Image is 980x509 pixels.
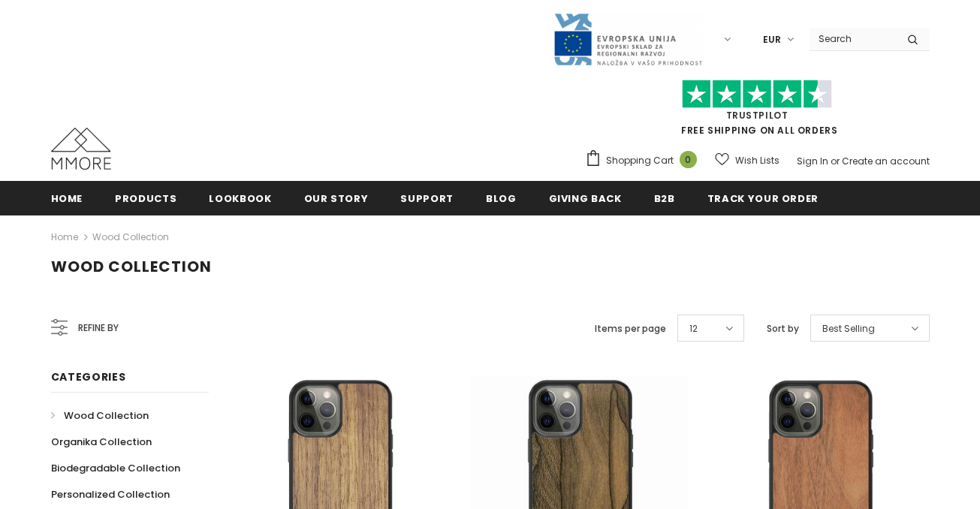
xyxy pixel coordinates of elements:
span: Wood Collection [51,256,212,277]
a: Products [115,181,176,215]
span: 0 [680,151,697,168]
a: Home [51,181,83,215]
span: Refine by [78,320,119,336]
a: Blog [486,181,517,215]
span: Biodegradable Collection [51,461,180,475]
span: Giving back [549,191,622,206]
span: Wish Lists [735,153,779,168]
a: Home [51,228,78,246]
a: Lookbook [209,181,271,215]
a: support [400,181,454,215]
span: FREE SHIPPING ON ALL ORDERS [585,86,930,137]
img: Javni Razpis [553,12,703,67]
a: Biodegradable Collection [51,455,180,481]
span: Lookbook [209,191,271,206]
span: Categories [51,369,126,384]
a: B2B [654,181,675,215]
span: Track your order [707,191,819,206]
span: support [400,191,454,206]
span: Organika Collection [51,435,152,449]
a: Wood Collection [92,230,169,243]
span: Home [51,191,83,206]
span: Blog [486,191,517,206]
a: Track your order [707,181,819,215]
a: Wish Lists [715,147,779,173]
a: Create an account [842,155,930,167]
span: B2B [654,191,675,206]
span: Products [115,191,176,206]
input: Search Site [810,28,896,50]
a: Giving back [549,181,622,215]
span: 12 [689,321,698,336]
a: Javni Razpis [553,32,703,45]
a: Shopping Cart 0 [585,149,704,172]
span: EUR [763,32,781,47]
a: Our Story [304,181,369,215]
span: Shopping Cart [606,153,674,168]
a: Trustpilot [726,109,789,122]
span: Best Selling [822,321,875,336]
span: Wood Collection [64,408,149,423]
img: Trust Pilot Stars [682,80,832,109]
img: MMORE Cases [51,128,111,170]
a: Sign In [797,155,828,167]
a: Organika Collection [51,429,152,455]
label: Sort by [767,321,799,336]
a: Wood Collection [51,402,149,429]
span: Our Story [304,191,369,206]
span: or [831,155,840,167]
label: Items per page [595,321,666,336]
a: Personalized Collection [51,481,170,507]
span: Personalized Collection [51,487,170,501]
